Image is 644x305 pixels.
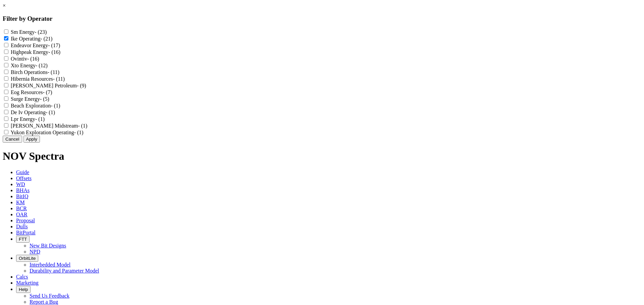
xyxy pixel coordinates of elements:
[3,136,22,143] button: Cancel
[11,29,47,35] label: Sm Energy
[30,299,58,305] a: Report a Bug
[16,187,30,193] span: BHAs
[16,175,32,181] span: Offsets
[11,89,52,95] label: Eog Resources
[40,36,52,42] span: - (21)
[11,123,87,129] label: [PERSON_NAME] Midstream
[11,83,86,88] label: [PERSON_NAME] Petroleum
[30,268,99,274] a: Durability and Parameter Model
[16,274,28,280] span: Calcs
[36,63,48,68] span: - (12)
[30,243,66,248] a: New Bit Designs
[74,130,84,135] span: - (1)
[11,49,60,55] label: Highpeak Energy
[78,123,87,129] span: - (1)
[11,96,49,102] label: Surge Energy
[16,181,25,187] span: WD
[53,76,65,82] span: - (11)
[35,29,47,35] span: - (23)
[46,109,55,115] span: - (1)
[43,89,52,95] span: - (7)
[35,116,45,122] span: - (1)
[11,69,59,75] label: Birch Operations
[19,287,28,292] span: Help
[11,103,60,108] label: Beach Exploration
[16,206,27,211] span: BCR
[16,230,36,235] span: BitPortal
[16,280,39,286] span: Marketing
[16,200,25,205] span: KM
[77,83,86,88] span: - (9)
[11,43,60,48] label: Endeavor Energy
[23,136,40,143] button: Apply
[30,249,40,254] a: NPD
[16,218,35,223] span: Proposal
[40,96,49,102] span: - (5)
[16,194,28,199] span: BitIQ
[16,224,28,229] span: Dulls
[3,15,641,22] h3: Filter by Operator
[16,212,28,217] span: OAR
[11,109,55,115] label: De Iv Operating
[19,237,27,242] span: FTT
[11,76,65,82] label: Hibernia Resources
[11,116,45,122] label: Lpr Energy
[30,293,69,299] a: Send Us Feedback
[10,130,83,135] label: Yukon Exploration Operating
[19,256,36,261] span: OrbitLite
[48,49,60,55] span: - (16)
[30,262,70,268] a: Interbedded Model
[3,150,641,162] h1: NOV Spectra
[16,169,29,175] span: Guide
[11,56,39,62] label: Ovintiv
[3,3,6,8] a: ×
[11,36,52,42] label: Ike Operating
[51,103,60,108] span: - (1)
[11,63,48,68] label: Xto Energy
[27,56,39,62] span: - (16)
[48,69,59,75] span: - (11)
[48,43,60,48] span: - (17)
